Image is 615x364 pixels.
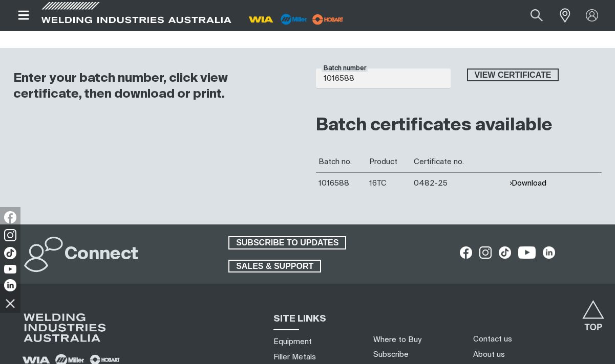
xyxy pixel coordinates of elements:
a: Where to Buy [373,336,421,344]
td: 1016588 [316,172,367,194]
img: Instagram [4,229,16,241]
td: 0482-25 [411,172,506,194]
td: 16TC [367,172,411,194]
input: Product name or item number... [506,4,554,27]
img: LinkedIn [4,279,16,291]
th: Batch no. [316,151,367,173]
img: miller [309,12,347,27]
a: Filler Metals [273,352,316,362]
a: miller [309,15,347,23]
a: Contact us [473,334,512,345]
button: Download [509,179,546,188]
img: hide socials [2,294,19,312]
span: View certificate [468,69,558,82]
img: YouTube [4,265,16,274]
a: Equipment [273,336,312,347]
h3: Enter your batch number, click view certificate, then download or print. [13,71,289,102]
th: Certificate no. [411,151,506,173]
button: Scroll to top [582,300,605,323]
span: SALES & SUPPORT [229,260,320,273]
a: SUBSCRIBE TO UPDATES [228,236,346,249]
span: SITE LINKS [273,314,326,324]
span: SUBSCRIBE TO UPDATES [229,236,345,249]
th: Product [367,151,411,173]
button: Search products [519,4,554,27]
img: TikTok [4,247,16,259]
button: View certificate [467,69,559,82]
a: SALES & SUPPORT [228,260,321,273]
h2: Connect [65,243,138,266]
img: Facebook [4,211,16,223]
a: Subscribe [373,351,409,358]
h2: Batch certificates available [316,115,602,137]
a: About us [473,349,505,360]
